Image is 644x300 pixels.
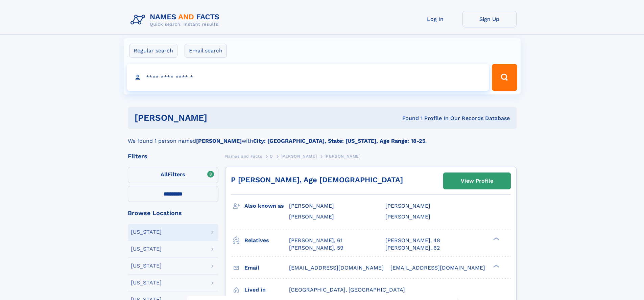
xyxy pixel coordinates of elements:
[135,114,305,122] h1: [PERSON_NAME]
[289,213,334,220] span: [PERSON_NAME]
[289,286,405,293] span: [GEOGRAPHIC_DATA], [GEOGRAPHIC_DATA]
[385,213,430,220] span: [PERSON_NAME]
[244,200,289,212] h3: Also known as
[289,203,334,209] span: [PERSON_NAME]
[185,44,227,58] label: Email search
[385,203,430,209] span: [PERSON_NAME]
[270,152,273,160] a: O
[289,244,343,252] a: [PERSON_NAME], 59
[444,173,510,189] a: View Profile
[492,236,500,241] div: ❯
[253,138,425,144] b: City: [GEOGRAPHIC_DATA], State: [US_STATE], Age Range: 18-25
[305,115,510,122] div: Found 1 Profile In Our Records Database
[128,11,225,29] img: Logo Names and Facts
[385,237,440,244] a: [PERSON_NAME], 48
[244,235,289,246] h3: Relatives
[129,44,177,58] label: Regular search
[390,264,485,271] span: [EMAIL_ADDRESS][DOMAIN_NAME]
[289,237,342,244] a: [PERSON_NAME], 61
[281,154,317,159] span: [PERSON_NAME]
[270,154,273,159] span: O
[244,284,289,296] h3: Lived in
[408,11,462,27] a: Log In
[196,138,242,144] b: [PERSON_NAME]
[131,280,162,285] div: [US_STATE]
[325,154,361,159] span: [PERSON_NAME]
[128,210,218,216] div: Browse Locations
[127,64,489,91] input: search input
[385,244,440,252] a: [PERSON_NAME], 62
[128,153,218,159] div: Filters
[461,173,493,189] div: View Profile
[244,262,289,274] h3: Email
[128,167,218,183] label: Filters
[231,176,403,184] a: P [PERSON_NAME], Age [DEMOGRAPHIC_DATA]
[131,246,162,252] div: [US_STATE]
[161,171,168,178] span: All
[462,11,517,27] a: Sign Up
[225,152,262,160] a: Names and Facts
[492,264,500,268] div: ❯
[131,229,162,235] div: [US_STATE]
[289,264,384,271] span: [EMAIL_ADDRESS][DOMAIN_NAME]
[281,152,317,160] a: [PERSON_NAME]
[128,129,517,145] div: We found 1 person named with .
[131,263,162,269] div: [US_STATE]
[492,64,517,91] button: Search Button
